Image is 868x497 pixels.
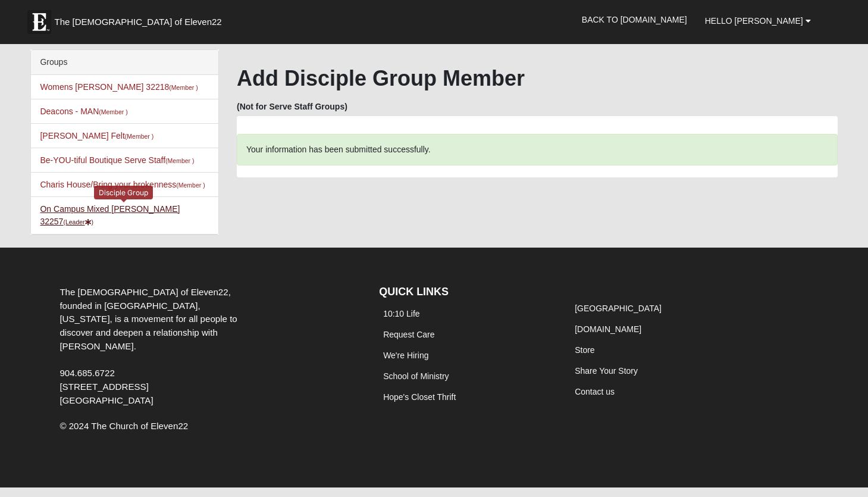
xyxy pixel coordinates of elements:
div: Groups [31,50,218,75]
a: We're Hiring [383,351,428,360]
h1: Add Disciple Group Member [237,65,838,91]
span: Hello [PERSON_NAME] [705,16,803,26]
a: On Campus Mixed [PERSON_NAME] 32257(Leader) [40,204,180,226]
small: (Member ) [99,108,127,115]
div: The [DEMOGRAPHIC_DATA] of Eleven22, founded in [GEOGRAPHIC_DATA], [US_STATE], is a movement for a... [51,286,264,407]
span: © 2024 The Church of Eleven22 [59,421,188,431]
a: 10:10 Life [383,309,420,318]
small: (Leader ) [63,218,93,226]
h5: (Not for Serve Staff Groups) [237,102,838,112]
small: (Member ) [165,157,194,164]
a: Womens [PERSON_NAME] 32218(Member ) [40,82,198,92]
div: Disciple Group [94,186,153,199]
a: [PERSON_NAME] Felt(Member ) [40,131,153,140]
small: (Member ) [169,84,198,91]
span: [GEOGRAPHIC_DATA] [59,395,153,405]
a: Charis House/Bring your brokenness(Member ) [40,180,205,189]
a: [DOMAIN_NAME] [575,324,641,334]
span: Your information has been submitted successfully. [246,145,431,154]
span: ViewState Size: 42 KB [97,483,176,493]
a: Be-YOU-tiful Boutique Serve Staff(Member ) [40,155,194,165]
a: Request Care [383,330,434,339]
a: Deacons - MAN(Member ) [40,107,127,116]
span: HTML Size: 120 KB [184,483,254,493]
a: School of Ministry [383,371,449,381]
a: Page Properties (Alt+P) [839,476,860,493]
a: Back to [DOMAIN_NAME] [573,5,696,35]
a: Hello [PERSON_NAME] [696,6,820,36]
a: Share Your Story [575,366,638,376]
a: Store [575,345,594,355]
small: (Member ) [125,133,153,140]
a: The [DEMOGRAPHIC_DATA] of Eleven22 [21,4,259,34]
a: Contact us [575,387,615,396]
a: Hope's Closet Thrift [383,392,456,402]
a: Block Configuration (Alt-B) [817,476,839,493]
h4: QUICK LINKS [379,286,553,299]
span: The [DEMOGRAPHIC_DATA] of Eleven22 [54,16,221,28]
img: Eleven22 logo [27,10,51,34]
a: Web cache enabled [263,481,270,493]
small: (Member ) [176,182,205,189]
a: Page Load Time: 0.99s [11,484,84,492]
a: [GEOGRAPHIC_DATA] [575,304,662,313]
